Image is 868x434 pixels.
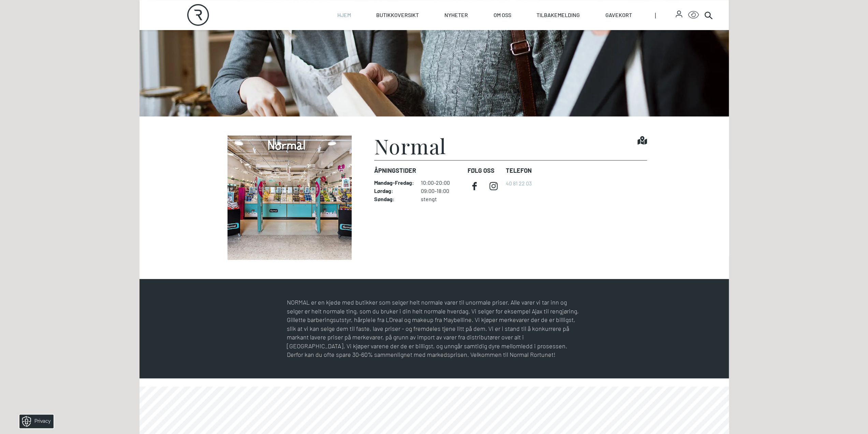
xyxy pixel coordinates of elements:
dd: 09:00-18:00 [421,187,462,194]
dt: Mandag - Fredag : [374,179,414,186]
dt: Åpningstider [374,166,462,175]
a: facebook [468,179,481,193]
iframe: Manage Preferences [7,412,62,431]
dt: Lørdag : [374,187,414,194]
dt: Søndag : [374,196,414,202]
details: Attribution [565,150,589,155]
dt: Telefon [506,166,532,175]
p: NORMAL er en kjede med butikker som selger helt normale varer til unormale priser. Alle varer vi ... [287,298,582,359]
div: © Mappedin [567,151,584,155]
dt: FØLG OSS [468,166,500,175]
dd: 10:00-20:00 [421,179,462,186]
dd: stengt [421,196,462,202]
a: 40 81 22 03 [506,180,532,186]
a: instagram [487,179,500,193]
h1: Normal [374,136,446,156]
button: Open Accessibility Menu [688,10,699,20]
